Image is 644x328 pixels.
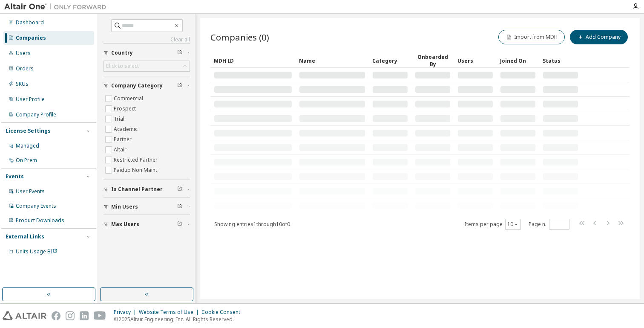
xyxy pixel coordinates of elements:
span: Min Users [111,203,138,210]
div: Click to select [106,63,139,70]
div: Events [6,173,24,180]
label: Prospect [114,104,138,114]
div: Company Events [16,203,56,209]
span: Showing entries 1 through 10 of 0 [214,221,290,228]
div: Managed [16,142,39,149]
div: Companies [16,35,46,41]
div: Users [16,50,31,57]
span: Clear filter [177,82,182,89]
button: Is Channel Partner [103,180,190,199]
img: linkedin.svg [80,311,89,320]
div: Category [372,54,408,67]
img: youtube.svg [94,311,106,320]
span: Company Category [111,82,163,89]
div: Joined On [500,54,536,67]
label: Commercial [114,93,145,104]
span: Clear filter [177,49,182,56]
div: Click to select [104,61,190,71]
div: MDH ID [214,54,292,67]
img: altair_logo.svg [3,311,46,320]
span: Companies (0) [210,31,269,43]
div: Cookie Consent [201,309,245,316]
label: Paidup Non Maint [114,165,159,175]
label: Partner [114,134,133,145]
span: Units Usage BI [16,248,57,255]
label: Altair [114,145,128,155]
img: facebook.svg [52,311,60,320]
p: © 2025 Altair Engineering, Inc. All Rights Reserved. [114,316,245,323]
img: instagram.svg [66,311,75,320]
span: Items per page [465,219,521,230]
div: Name [299,54,365,67]
button: Add Company [570,30,628,44]
div: Onboarded By [415,53,451,68]
div: SKUs [16,81,29,87]
div: On Prem [16,157,37,164]
div: Users [457,54,493,67]
span: Clear filter [177,186,182,193]
span: Clear filter [177,203,182,210]
button: Min Users [103,197,190,216]
label: Academic [114,124,139,134]
span: Page n. [529,219,569,230]
div: Orders [16,65,34,72]
div: User Profile [16,96,45,103]
div: External Links [6,233,44,240]
span: Clear filter [177,221,182,228]
label: Restricted Partner [114,155,159,165]
div: Status [543,54,578,67]
button: Max Users [103,215,190,234]
div: Product Downloads [16,217,64,224]
span: Max Users [111,221,139,228]
div: Company Profile [16,111,56,118]
div: User Events [16,188,45,195]
span: Country [111,49,133,56]
button: Country [103,44,190,62]
div: License Settings [6,128,51,134]
label: Trial [114,114,126,124]
img: Altair One [4,3,111,11]
a: Clear all [103,36,190,43]
div: Website Terms of Use [139,309,201,316]
button: 10 [507,221,519,228]
button: Import from MDH [498,30,565,44]
div: Dashboard [16,19,44,26]
span: Is Channel Partner [111,186,163,193]
div: Privacy [114,309,139,316]
button: Company Category [103,76,190,95]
